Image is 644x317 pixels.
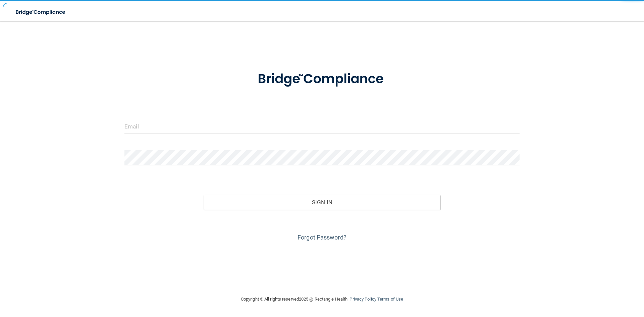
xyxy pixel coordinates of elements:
a: Privacy Policy [350,297,376,302]
a: Terms of Use [377,297,403,302]
img: bridge_compliance_login_screen.278c3ca4.svg [244,62,400,97]
input: Email [124,119,520,134]
div: Copyright © All rights reserved 2025 @ Rectangle Health | | [200,288,444,310]
a: Forgot Password? [298,234,346,241]
img: bridge_compliance_login_screen.278c3ca4.svg [10,5,72,19]
button: Sign In [204,195,441,210]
